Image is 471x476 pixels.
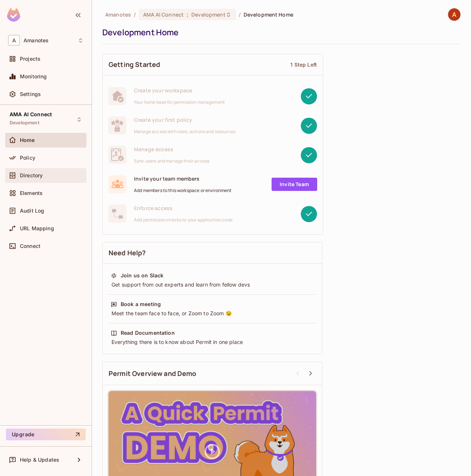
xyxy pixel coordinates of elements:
span: AMA AI Connect [143,11,184,18]
span: Create your first policy [134,116,235,123]
span: Manage access [134,146,209,153]
span: Policy [20,155,35,161]
button: Upgrade [6,429,86,440]
span: Directory [20,173,43,178]
span: Manage access with roles, actions and resources [134,129,235,135]
span: Help & Updates [20,457,59,463]
span: AMA AI Connect [10,111,52,117]
span: Connect [20,243,40,249]
span: Invite your team members [134,175,232,182]
span: Add members to this workspace or environment [134,188,232,193]
li: / [239,11,241,18]
span: Projects [20,56,40,62]
span: Workspace: Amanotes [24,38,49,43]
span: Your home base for permission management [134,99,225,105]
div: Book a meeting [121,301,161,308]
span: A [8,35,20,46]
div: Join us on Slack [121,272,163,279]
span: Create your workspace [134,87,225,94]
div: Get support from out experts and learn from fellow devs [111,281,314,288]
span: Settings [20,91,41,97]
div: 1 Step Left [290,61,317,68]
span: Audit Log [20,208,44,214]
div: Development Home [102,27,457,38]
span: Home [20,137,35,143]
span: Development [191,11,225,18]
span: Permit Overview and Demo [109,369,196,378]
img: AMA Tech [448,8,460,21]
li: / [134,11,136,18]
span: Monitoring [20,74,47,79]
div: Meet the team face to face, or Zoom to Zoom 😉 [111,310,314,317]
span: Need Help? [109,248,146,257]
span: the active workspace [105,11,131,18]
span: Development [10,120,39,126]
span: : [186,12,189,18]
img: SReyMgAAAABJRU5ErkJggg== [7,8,20,22]
span: Add permission checks to your application code [134,217,233,223]
span: Enforce access [134,205,233,212]
div: Read Documentation [121,329,175,337]
span: Development Home [244,11,293,18]
span: URL Mapping [20,225,54,231]
a: Invite Team [272,178,317,191]
span: Sync users and manage their access [134,158,209,164]
span: Getting Started [109,60,160,69]
span: Elements [20,190,43,196]
div: Everything there is to know about Permit in one place [111,338,314,346]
